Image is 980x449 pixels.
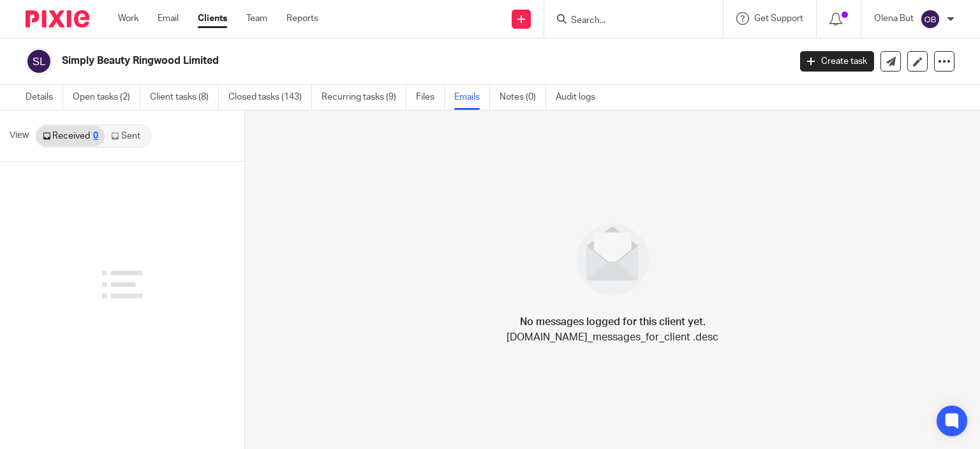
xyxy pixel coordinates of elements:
[198,12,227,25] a: Clients
[570,15,685,27] input: Search
[920,9,940,29] img: svg%3E
[286,12,318,25] a: Reports
[93,132,98,141] div: 0
[246,12,267,25] a: Team
[800,51,874,72] a: Create task
[454,85,490,110] a: Emails
[416,85,445,110] a: Files
[26,85,63,110] a: Details
[26,48,52,75] img: svg%3E
[62,54,637,68] h2: Simply Beauty Ringwood Limited
[568,215,657,304] img: image
[507,330,718,345] p: [DOMAIN_NAME]_messages_for_client .desc
[118,12,138,25] a: Work
[36,126,105,146] a: Received0
[874,12,914,25] p: Olena But
[322,85,406,110] a: Recurring tasks (9)
[105,126,149,146] a: Sent
[73,85,140,110] a: Open tasks (2)
[10,129,29,142] span: View
[754,14,803,23] span: Get Support
[520,314,706,330] h4: No messages logged for this client yet.
[556,85,605,110] a: Audit logs
[228,85,312,110] a: Closed tasks (143)
[150,85,219,110] a: Client tasks (8)
[158,12,179,25] a: Email
[26,10,89,27] img: Pixie
[500,85,546,110] a: Notes (0)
